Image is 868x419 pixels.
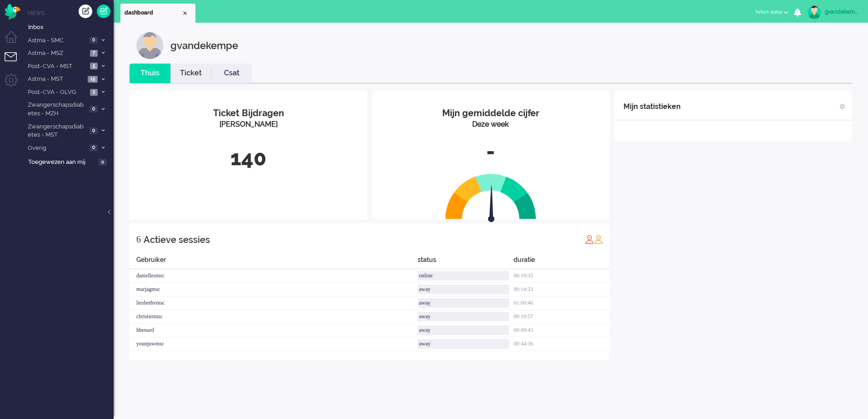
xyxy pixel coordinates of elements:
[136,32,164,59] img: customer.svg
[5,52,25,73] li: Tickets menu
[418,271,509,281] div: online
[27,9,114,17] li: Views
[26,49,87,58] span: Astma - MSZ
[136,119,360,130] div: [PERSON_NAME]
[90,63,98,69] span: 5
[514,324,609,337] div: 00:09:43
[130,68,170,79] a: Thuis
[750,5,794,19] button: Select status
[136,230,141,248] div: 6
[90,37,98,44] span: 0
[130,324,418,337] div: hbenard
[26,101,87,118] span: Zwangerschapsdiabetes - MZH
[90,106,98,113] span: 0
[130,269,418,283] div: daniellesmsc
[28,158,96,167] span: Toegewezen aan mij
[125,9,181,17] span: dashboard
[379,107,603,120] div: Mijn gemiddelde cijfer
[97,5,110,18] a: Quick Ticket
[514,269,609,283] div: 00:19:35
[379,137,603,167] div: -
[26,62,87,71] span: Post-CVA - MST
[5,6,20,13] a: Omnidesk
[418,298,509,308] div: away
[170,64,211,83] li: Ticket
[806,5,859,19] a: gvandekempe
[26,36,87,45] span: Astma - SMC
[514,283,609,296] div: 00:14:23
[26,75,85,84] span: Astma - MST
[514,310,609,324] div: 00:19:57
[825,7,859,16] div: gvandekempe
[130,283,418,296] div: marjagmsc
[418,312,509,321] div: away
[514,255,609,269] div: duratie
[379,119,603,130] div: Deze week
[445,173,536,219] img: semi_circle.svg
[26,144,87,153] span: Overig
[26,123,87,139] span: Zwangerschapsdiabetes - MST
[514,337,609,351] div: 00:44:36
[130,310,418,324] div: christietmsc
[624,98,681,116] div: Mijn statistieken
[755,9,783,15] span: Select status
[418,339,509,349] div: away
[211,68,252,79] a: Csat
[90,50,98,57] span: 7
[136,107,360,120] div: Ticket Bijdragen
[418,325,509,335] div: away
[120,4,195,23] li: Dashboard
[418,255,514,269] div: status
[136,143,360,173] div: 140
[130,296,418,310] div: liesbethvmsc
[26,157,114,167] a: Toegewezen aan mij 0
[99,159,107,166] span: 0
[5,74,25,94] li: Admin menu
[181,10,189,17] div: Close tab
[170,32,238,59] div: gvandekempe
[5,31,25,51] li: Dashboard menu
[130,64,170,83] li: Thuis
[472,185,511,224] img: arrow.svg
[514,296,609,310] div: 01:00:46
[585,235,594,244] img: profile_red.svg
[79,5,92,18] div: Creëer ticket
[90,144,98,151] span: 0
[26,88,87,97] span: Post-CVA - OLVG
[594,235,603,244] img: profile_orange.svg
[90,128,98,134] span: 0
[418,285,509,294] div: away
[26,22,114,32] a: Inbox
[144,231,210,249] div: Actieve sessies
[130,255,418,269] div: Gebruiker
[808,5,821,19] img: avatar
[130,337,418,351] div: younjuwmsc
[5,4,20,20] img: flow_omnibird.svg
[170,68,211,79] a: Ticket
[28,23,114,32] span: Inbox
[750,3,794,23] li: Select status
[88,76,98,83] span: 15
[211,64,252,83] li: Csat
[90,89,98,96] span: 2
